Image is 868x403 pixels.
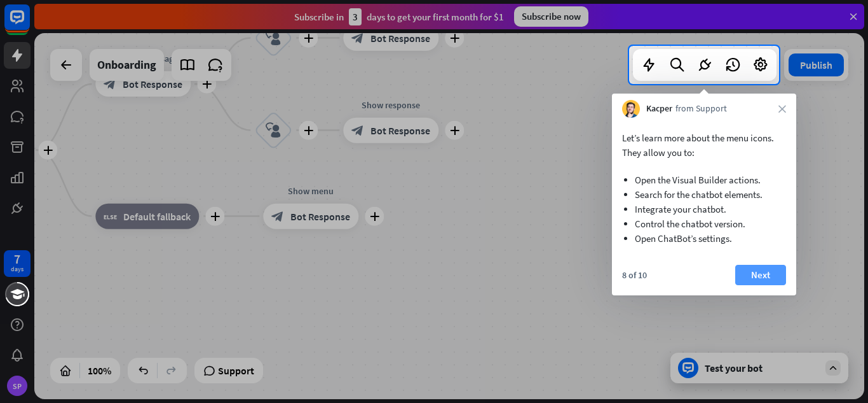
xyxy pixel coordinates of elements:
[10,5,48,43] button: Open LiveChat chat widget
[635,173,773,187] li: Open the Visual Builder actions.
[635,187,773,202] li: Search for the chatbot elements.
[635,202,773,216] li: Integrate your chatbot.
[735,265,786,285] button: Next
[646,103,672,115] span: Kacper
[622,269,647,281] div: 8 of 10
[622,131,786,160] p: Let’s learn more about the menu icons. They allow you to:
[635,216,773,231] li: Control the chatbot version.
[778,105,786,113] i: close
[675,103,727,115] span: from Support
[635,231,773,246] li: Open ChatBot’s settings.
